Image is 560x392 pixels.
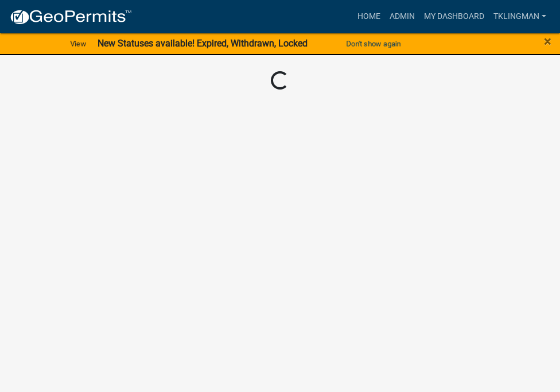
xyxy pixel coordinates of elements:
[65,34,91,53] a: View
[353,6,385,28] a: Home
[341,34,406,53] button: Don't show again
[544,33,551,49] span: ×
[98,38,308,49] strong: New Statuses available! Expired, Withdrawn, Locked
[419,6,489,28] a: My Dashboard
[385,6,419,28] a: Admin
[489,6,551,28] a: tklingman
[544,34,551,48] button: Close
